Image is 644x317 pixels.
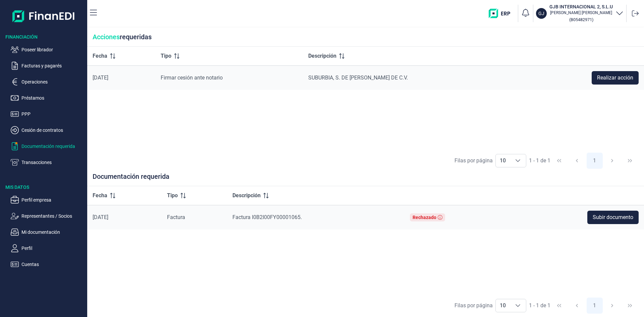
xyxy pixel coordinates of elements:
[536,3,624,23] button: GJGJB INTERNACIONAL 2, S.L.U[PERSON_NAME] [PERSON_NAME](B05482971)
[592,71,639,85] button: Realizar acción
[454,302,493,310] div: Filas por página
[167,214,185,220] span: Factura
[569,298,585,314] button: Previous Page
[87,172,644,186] div: Documentación requerida
[510,154,526,167] div: Choose
[21,126,85,134] p: Cesión de contratos
[232,192,261,200] span: Descripción
[587,153,603,169] button: Page 1
[21,228,85,236] p: Mi documentación
[11,196,85,204] button: Perfil empresa
[538,10,544,17] p: GJ
[496,299,510,312] span: 10
[413,215,436,220] div: Rechazado
[11,62,85,70] button: Facturas y pagarés
[161,52,171,60] span: Tipo
[11,94,85,102] button: Préstamos
[161,74,223,81] span: Firmar cesión ante notario
[454,157,493,165] div: Filas por página
[93,33,120,41] span: Acciones
[489,9,515,18] img: erp
[529,158,550,163] span: 1 - 1 de 1
[308,52,336,60] span: Descripción
[529,303,550,308] span: 1 - 1 de 1
[93,74,150,81] div: [DATE]
[93,52,107,60] span: Fecha
[308,74,408,81] span: SUBURBIA, S. DE [PERSON_NAME] DE C.V.
[11,110,85,118] button: PPP
[21,142,85,150] p: Documentación requerida
[593,213,633,221] span: Subir documento
[622,153,638,169] button: Last Page
[167,192,178,200] span: Tipo
[21,260,85,268] p: Cuentas
[232,214,302,220] span: Factura I0B2I00FY00001065.
[587,211,639,224] button: Subir documento
[21,244,85,252] p: Perfil
[93,214,156,221] div: [DATE]
[21,158,85,166] p: Transacciones
[93,192,107,200] span: Fecha
[21,78,85,86] p: Operaciones
[11,46,85,54] button: Poseer librador
[12,5,75,27] img: Logo de aplicación
[11,228,85,236] button: Mi documentación
[604,298,620,314] button: Next Page
[11,260,85,268] button: Cuentas
[11,142,85,150] button: Documentación requerida
[569,17,593,22] small: Copiar cif
[597,74,633,82] span: Realizar acción
[569,153,585,169] button: Previous Page
[622,298,638,314] button: Last Page
[21,62,85,70] p: Facturas y pagarés
[11,158,85,166] button: Transacciones
[21,196,85,204] p: Perfil empresa
[551,298,567,314] button: First Page
[551,153,567,169] button: First Page
[21,46,85,54] p: Poseer librador
[87,28,644,47] div: requeridas
[587,298,603,314] button: Page 1
[11,244,85,252] button: Perfil
[21,110,85,118] p: PPP
[21,212,85,220] p: Representantes / Socios
[11,78,85,86] button: Operaciones
[510,299,526,312] div: Choose
[549,10,613,15] p: [PERSON_NAME] [PERSON_NAME]
[604,153,620,169] button: Next Page
[496,154,510,167] span: 10
[21,94,85,102] p: Préstamos
[11,126,85,134] button: Cesión de contratos
[549,3,613,10] h3: GJB INTERNACIONAL 2, S.L.U
[11,212,85,220] button: Representantes / Socios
